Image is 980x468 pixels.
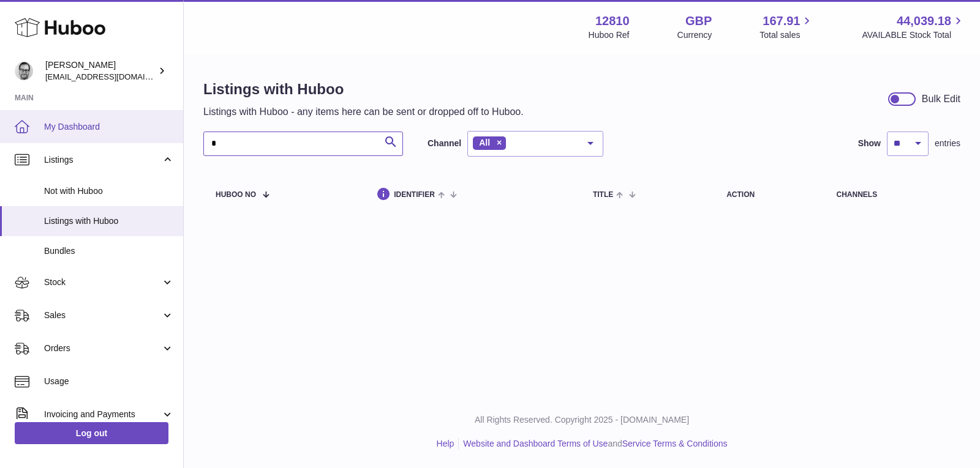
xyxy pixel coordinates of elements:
[44,277,161,288] span: Stock
[622,439,728,448] a: Service Terms & Conditions
[428,138,461,149] label: Channel
[479,138,490,147] span: All
[589,29,630,41] div: Huboo Ref
[44,185,174,197] span: Not with Huboo
[922,92,960,106] div: Bulk Edit
[763,13,800,29] span: 167.91
[685,13,712,29] strong: GBP
[595,13,630,29] strong: 12810
[44,215,174,227] span: Listings with Huboo
[593,191,613,199] span: title
[837,191,949,199] div: channels
[862,13,965,41] a: 44,039.18 AVAILABLE Stock Total
[858,138,881,149] label: Show
[44,409,161,420] span: Invoicing and Payments
[459,438,727,450] li: and
[44,245,174,257] span: Bundles
[759,13,814,41] a: 167.91 Total sales
[437,439,454,448] a: Help
[677,29,712,41] div: Currency
[759,29,814,41] span: Total sales
[194,414,970,426] p: All Rights Reserved. Copyright 2025 - [DOMAIN_NAME]
[726,191,812,199] div: action
[45,72,180,81] span: [EMAIL_ADDRESS][DOMAIN_NAME]
[862,29,965,41] span: AVAILABLE Stock Total
[203,105,524,119] p: Listings with Huboo - any items here can be sent or dropped off to Huboo.
[935,138,960,149] span: entries
[463,439,608,448] a: Website and Dashboard Terms of Use
[45,59,156,83] div: [PERSON_NAME]
[15,62,33,80] img: internalAdmin-12810@internal.huboo.com
[203,80,524,99] h1: Listings with Huboo
[44,376,174,387] span: Usage
[216,191,256,199] span: Huboo no
[44,343,161,354] span: Orders
[44,154,161,166] span: Listings
[44,121,174,133] span: My Dashboard
[44,310,161,321] span: Sales
[897,13,951,29] span: 44,039.18
[394,191,435,199] span: identifier
[15,422,168,444] a: Log out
